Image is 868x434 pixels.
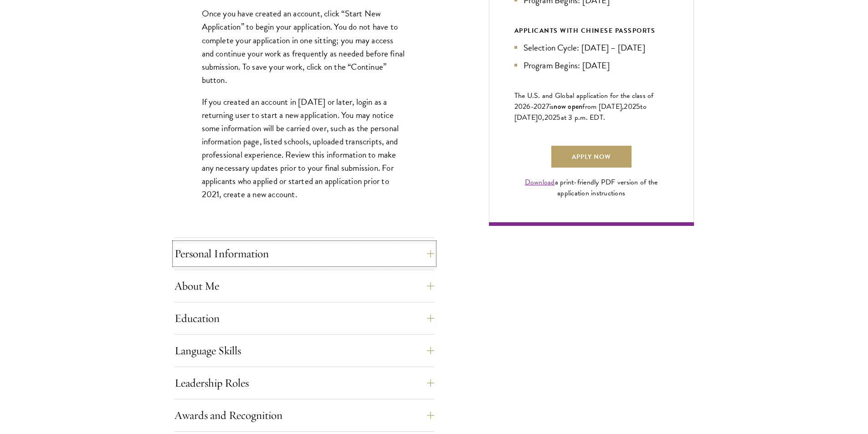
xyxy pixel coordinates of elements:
span: 0 [538,112,542,123]
span: to [DATE] [514,101,647,123]
span: 202 [624,101,636,112]
a: Download [525,177,555,188]
button: Education [175,307,434,329]
button: Personal Information [175,243,434,265]
span: The U.S. and Global application for the class of 202 [514,90,654,112]
span: at 3 p.m. EDT. [561,112,606,123]
span: , [542,112,544,123]
span: 6 [526,101,530,112]
div: a print-friendly PDF version of the application instructions [514,177,668,199]
span: 7 [546,101,550,112]
button: Language Skills [175,340,434,362]
a: Apply Now [551,146,632,168]
button: Awards and Recognition [175,404,434,426]
span: 202 [544,112,557,123]
li: Program Begins: [DATE] [514,59,668,72]
span: 5 [556,112,560,123]
p: Once you have created an account, click “Start New Application” to begin your application. You do... [202,7,407,86]
button: About Me [175,275,434,297]
span: from [DATE], [582,101,624,112]
p: If you created an account in [DATE] or later, login as a returning user to start a new applicatio... [202,95,407,201]
span: now open [554,101,582,112]
span: -202 [531,101,546,112]
span: is [550,101,554,112]
div: APPLICANTS WITH CHINESE PASSPORTS [514,25,668,36]
span: 5 [636,101,640,112]
li: Selection Cycle: [DATE] – [DATE] [514,41,668,54]
button: Leadership Roles [175,372,434,394]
